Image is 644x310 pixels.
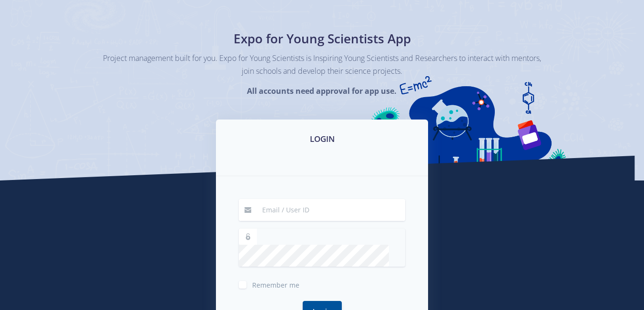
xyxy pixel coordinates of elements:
[148,30,496,48] h1: Expo for Young Scientists App
[252,280,299,290] span: Remember me
[227,133,417,145] h3: LOGIN
[247,86,397,96] strong: All accounts need approval for app use.
[103,52,542,78] p: Project management built for you. Expo for Young Scientists is Inspiring Young Scientists and Res...
[256,199,405,221] input: Email / User ID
